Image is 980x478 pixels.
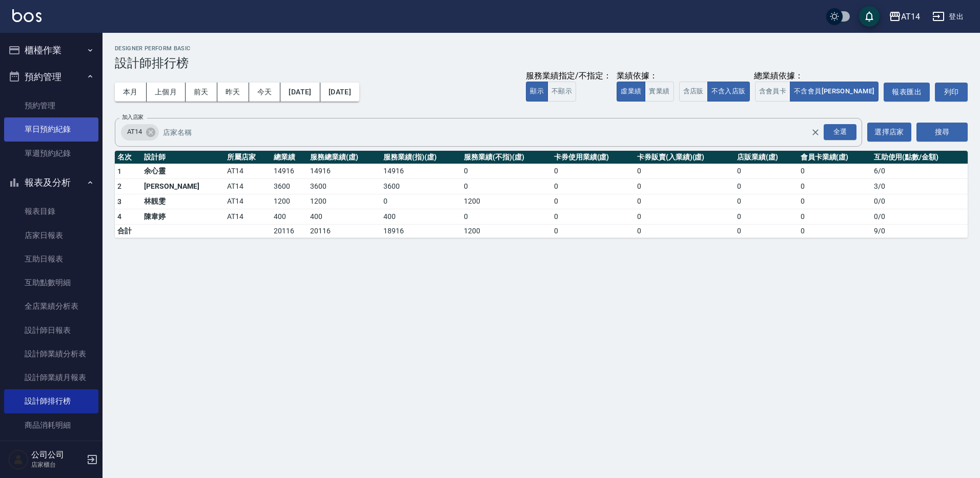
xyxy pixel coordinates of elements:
[635,194,734,209] td: 0
[224,194,271,209] td: AT14
[4,318,98,342] a: 設計師日報表
[31,450,84,460] h5: 公司公司
[526,82,548,102] button: 顯示
[308,194,381,209] td: 1200
[141,209,224,225] td: 陳韋婷
[8,449,29,470] img: Person
[121,127,148,137] span: AT14
[381,224,461,237] td: 18916
[824,124,856,140] div: 全選
[4,366,98,389] a: 設計師業績月報表
[115,56,968,70] h3: 設計師排行榜
[141,179,224,194] td: [PERSON_NAME]
[308,179,381,194] td: 3600
[271,224,308,237] td: 20116
[734,151,798,164] th: 店販業績(虛)
[271,194,308,209] td: 1200
[4,169,98,196] button: 報表及分析
[4,247,98,271] a: 互助日報表
[916,123,968,142] button: 搜尋
[552,209,635,225] td: 0
[4,117,98,141] a: 單日預約紀錄
[115,83,147,102] button: 本月
[381,151,461,164] th: 服務業績(指)(虛)
[871,179,968,194] td: 3 / 0
[117,212,121,221] span: 4
[679,82,708,102] button: 含店販
[859,6,880,27] button: save
[141,151,224,164] th: 設計師
[884,83,930,102] button: 報表匯出
[4,389,98,413] a: 設計師排行榜
[224,164,271,179] td: AT14
[635,209,734,225] td: 0
[734,179,798,194] td: 0
[798,164,871,179] td: 0
[461,194,552,209] td: 1200
[217,83,249,102] button: 昨天
[121,124,159,141] div: AT14
[867,123,911,142] button: 選擇店家
[224,209,271,225] td: AT14
[552,151,635,164] th: 卡券使用業績(虛)
[635,224,734,237] td: 0
[31,460,84,469] p: 店家櫃台
[928,7,968,26] button: 登出
[798,194,871,209] td: 0
[461,224,552,237] td: 1200
[271,209,308,225] td: 400
[885,6,924,27] button: AT14
[552,194,635,209] td: 0
[141,164,224,179] td: 余心靈
[115,45,968,52] h2: Designer Perform Basic
[308,209,381,225] td: 400
[4,94,98,117] a: 預約管理
[461,179,552,194] td: 0
[115,151,141,164] th: 名次
[871,224,968,237] td: 9 / 0
[635,164,734,179] td: 0
[461,164,552,179] td: 0
[381,194,461,209] td: 0
[734,194,798,209] td: 0
[224,151,271,164] th: 所屬店家
[271,164,308,179] td: 14916
[547,82,576,102] button: 不顯示
[734,209,798,225] td: 0
[186,83,217,102] button: 前天
[617,71,673,82] div: 業績依據：
[115,151,968,238] table: a dense table
[871,164,968,179] td: 6 / 0
[4,271,98,294] a: 互助點數明細
[381,164,461,179] td: 14916
[901,10,920,23] div: AT14
[4,294,98,318] a: 全店業績分析表
[645,82,673,102] button: 實業績
[552,179,635,194] td: 0
[12,9,42,22] img: Logo
[617,82,645,102] button: 虛業績
[734,164,798,179] td: 0
[4,413,98,437] a: 商品消耗明細
[308,151,381,164] th: 服務總業績(虛)
[4,224,98,247] a: 店家日報表
[249,83,281,102] button: 今天
[381,209,461,225] td: 400
[461,151,552,164] th: 服務業績(不指)(虛)
[308,224,381,237] td: 20116
[552,224,635,237] td: 0
[381,179,461,194] td: 3600
[141,194,224,209] td: 林靚雯
[798,179,871,194] td: 0
[790,82,879,102] button: 不含會員[PERSON_NAME]
[4,342,98,366] a: 設計師業績分析表
[635,151,734,164] th: 卡券販賣(入業績)(虛)
[935,83,968,102] button: 列印
[4,437,98,461] a: 單一服務項目查詢
[4,37,98,64] button: 櫃檯作業
[280,83,320,102] button: [DATE]
[4,64,98,90] button: 預約管理
[160,123,829,141] input: 店家名稱
[115,224,141,237] td: 合計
